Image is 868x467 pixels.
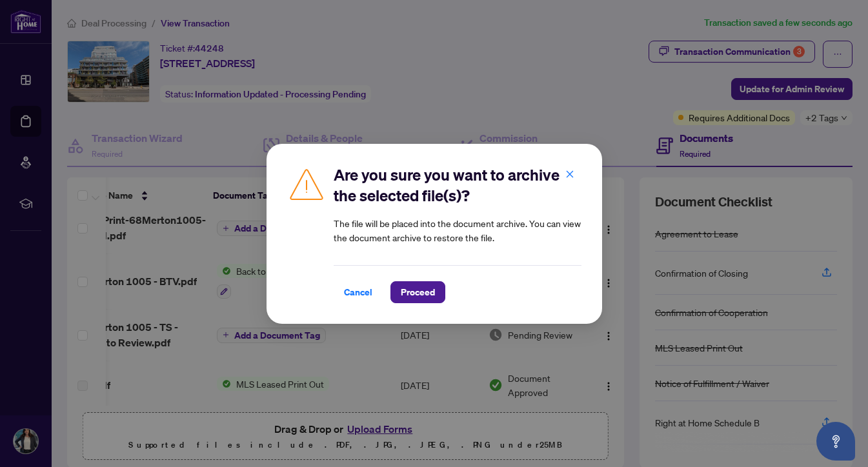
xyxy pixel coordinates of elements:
[344,282,372,303] span: Cancel
[287,164,326,203] img: Caution Icon
[334,164,581,206] h2: Are you sure you want to archive the selected file(s)?
[401,282,435,303] span: Proceed
[816,422,855,461] button: Open asap
[334,281,383,303] button: Cancel
[334,216,581,244] article: The file will be placed into the document archive. You can view the document archive to restore t...
[390,281,445,303] button: Proceed
[565,169,574,178] span: close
